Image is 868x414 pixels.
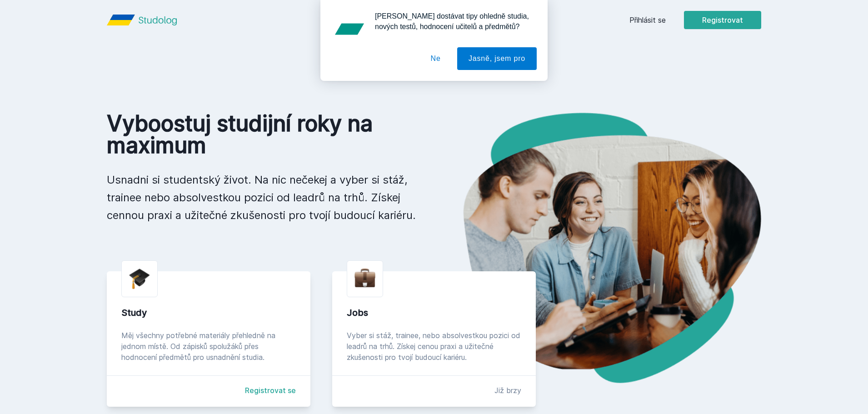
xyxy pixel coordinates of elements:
[368,11,537,32] div: [PERSON_NAME] dostávat tipy ohledně studia, nových testů, hodnocení učitelů a předmětů?
[457,47,537,70] button: Jasně, jsem pro
[107,113,419,156] h1: Vyboostuj studijní roky na maximum
[494,385,521,396] div: Již brzy
[129,268,150,289] img: graduation-cap.png
[419,47,452,70] button: Ne
[121,306,296,319] div: Study
[354,266,375,289] img: briefcase.png
[434,113,761,383] img: hero.png
[245,385,296,396] a: Registrovat se
[121,330,296,363] div: Měj všechny potřebné materiály přehledně na jednom místě. Od zápisků spolužáků přes hodnocení pře...
[347,306,521,319] div: Jobs
[331,11,368,47] img: notification icon
[107,171,419,224] p: Usnadni si studentský život. Na nic nečekej a vyber si stáž, trainee nebo absolvestkou pozici od ...
[347,330,521,363] div: Vyber si stáž, trainee, nebo absolvestkou pozici od leadrů na trhů. Získej cenou praxi a užitečné...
